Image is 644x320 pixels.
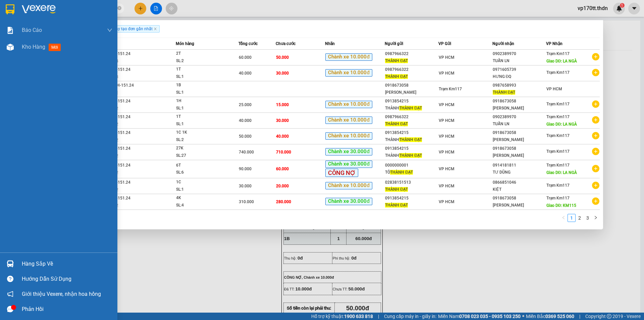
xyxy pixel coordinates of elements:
[576,214,583,222] a: 2
[546,133,570,138] span: Trạm Km117
[439,118,454,123] span: VP HCM
[438,41,451,46] span: VP Gửi
[439,184,454,188] span: VP HCM
[325,148,372,155] span: Chành xe 30.000đ
[276,184,289,188] span: 20.000
[176,179,226,186] div: 1C
[385,89,438,96] div: [PERSON_NAME]
[493,105,546,112] div: [PERSON_NAME]
[239,167,252,171] span: 90.000
[276,150,291,154] span: 710.000
[592,214,600,222] button: right
[439,150,454,154] span: VP HCM
[385,152,438,159] div: THÀNH
[325,169,358,177] span: CÔNG NỢ
[439,199,454,204] span: VP HCM
[385,203,408,208] span: THÀNH ĐẠT
[546,183,570,188] span: Trạm Km117
[176,152,226,159] div: SL: 27
[239,71,252,76] span: 40.000
[559,214,568,222] li: Previous Page
[592,182,599,189] span: plus-circle
[439,71,454,76] span: VP HCM
[3,36,46,52] span: Số 170 [PERSON_NAME], P8, Q11, [GEOGRAPHIC_DATA][PERSON_NAME]
[22,259,112,269] div: Hàng sắp về
[176,145,226,152] div: 27K
[276,118,289,123] span: 30.000
[117,6,121,10] span: close-circle
[546,170,577,175] span: Giao DĐ: LA NGÀ
[22,26,42,34] span: Báo cáo
[385,195,438,202] div: 0913854215
[276,71,289,76] span: 30.000
[51,28,67,32] span: VP Nhận:
[493,202,546,209] div: [PERSON_NAME]
[493,98,546,105] div: 0918673058
[546,41,562,46] span: VP Nhận
[561,216,566,220] span: left
[176,113,226,121] div: 1T
[493,129,546,136] div: 0918673058
[31,18,91,22] strong: HCM - ĐỊNH QUÁN - PHƯƠNG LÂM
[493,152,546,159] div: [PERSON_NAME]
[49,44,61,51] span: mới
[51,42,87,46] span: [STREET_ADDRESS]
[176,169,226,176] div: SL: 6
[493,50,546,57] div: 0902389970
[592,214,600,222] li: Next Page
[493,57,546,64] div: TUẤN LN
[568,214,575,222] a: 1
[176,89,226,96] div: SL: 1
[546,59,577,63] span: Giao DĐ: LA NGÀ
[385,74,408,79] span: THÀNH ĐẠT
[493,73,546,80] div: HƯNG ĐQ
[592,53,599,60] span: plus-circle
[493,195,546,202] div: 0918673058
[176,82,226,89] div: 1B
[592,148,599,155] span: plus-circle
[276,55,289,60] span: 50.000
[576,214,584,222] li: 2
[385,129,438,136] div: 0913854215
[176,50,226,57] div: 2T
[385,113,438,121] div: 0987966322
[325,53,372,61] span: Chành xe 10.000đ
[276,41,296,46] span: Chưa cước
[546,203,577,208] span: Giao DĐ: KM115
[493,186,546,193] div: KIỆT
[4,5,21,21] img: logo
[439,134,454,139] span: VP HCM
[176,186,226,193] div: SL: 1
[325,198,372,205] span: Chành xe 30.000đ
[7,27,14,34] img: solution-icon
[439,102,454,107] span: VP HCM
[584,214,592,222] li: 3
[568,214,576,222] li: 1
[107,28,112,33] span: down
[385,50,438,57] div: 0987966322
[276,199,291,204] span: 280.000
[22,274,112,284] div: Hướng dẫn sử dụng
[3,28,15,32] span: VP Gửi:
[7,260,14,267] img: warehouse-icon
[325,41,335,46] span: Nhãn
[385,122,408,126] span: THÀNH ĐẠT
[385,145,438,152] div: 0913854215
[176,97,226,105] div: 1H
[325,117,372,124] span: Chành xe 10.000đ
[176,129,226,136] div: 1C 1K
[325,69,372,77] span: Chành xe 10.000đ
[493,136,546,143] div: [PERSON_NAME]
[546,51,570,56] span: Trạm Km117
[385,162,438,169] div: 0000000001
[325,101,372,108] span: Chành xe 10.000đ
[385,58,408,63] span: THÀNH ĐẠT
[493,179,546,186] div: 0866851046
[439,55,454,60] span: VP HCM
[385,41,403,46] span: Người gửi
[385,187,408,192] span: THÀNH ĐẠT
[239,55,252,60] span: 60.000
[276,102,289,107] span: 15.000
[385,169,438,176] div: TÔ
[493,145,546,152] div: 0918673058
